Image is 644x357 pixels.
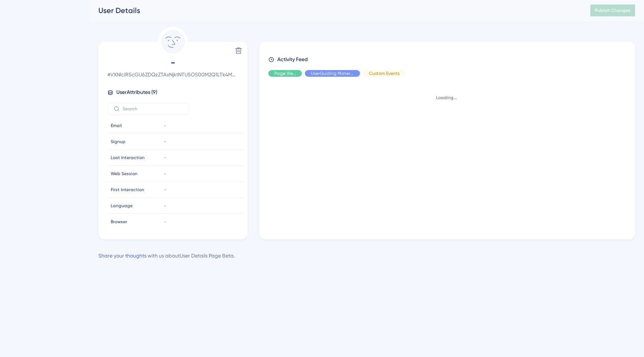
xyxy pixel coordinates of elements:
span: Last Interaction [111,155,145,161]
span: First Interaction [111,187,144,193]
span: User Attributes ( 9 ) [116,88,157,97]
span: Custom Events [369,70,400,76]
div: with us about User Details Page Beta . [98,251,235,260]
span: # VXNlclR5cGU6ZDQzZTAxNjktNTU5OS00M2Q1LTk4MmMtNGJiMDMwOWMwMTY2 [107,70,239,79]
span: - [164,123,166,129]
span: - [164,139,166,145]
span: - [164,171,166,177]
span: Publish Changes [595,7,631,13]
span: - [164,187,166,193]
span: Browser [111,219,127,225]
span: Language [111,203,133,209]
span: Email [111,123,122,129]
span: Activity Feed [277,55,308,64]
span: - [164,203,166,209]
span: - [107,57,239,69]
span: Signup [111,139,126,145]
span: Web Session [111,171,138,177]
span: Page View [274,70,296,76]
span: UserGuiding Material [311,70,354,76]
a: Share your thoughts [98,253,146,259]
span: - [164,155,166,161]
div: User Details [98,5,572,16]
input: Search [123,106,183,111]
button: Publish Changes [590,4,635,16]
span: - [164,219,166,225]
div: Loading... [268,95,625,101]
